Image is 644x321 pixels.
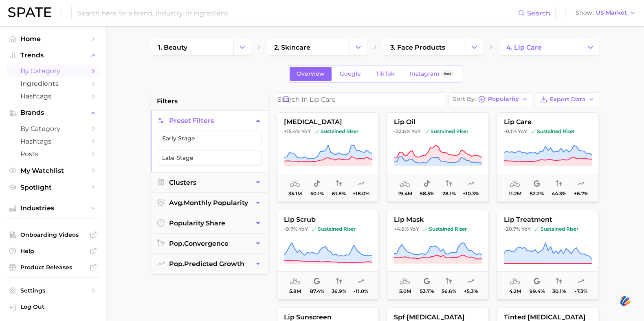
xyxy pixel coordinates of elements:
button: lip mask+4.6% YoYsustained risersustained riser5.0m53.7%56.6%+5.3% [387,210,489,299]
span: -0.1% [504,128,517,134]
a: Spotlight [7,181,99,194]
span: Show [576,11,593,15]
span: lip oil [387,118,488,126]
span: YoY [301,128,311,135]
span: average monthly popularity: High Popularity [290,277,300,286]
span: popularity convergence: Low Convergence [446,179,452,189]
span: YoY [410,226,419,232]
span: YoY [518,128,527,135]
span: by Category [20,67,86,75]
span: filters [157,96,178,106]
input: Search in lip care [277,93,445,106]
span: YoY [299,226,308,232]
span: 4. lip care [506,44,542,51]
span: predicted growth [169,260,244,268]
span: popularity share: Google [424,277,430,286]
img: sustained riser [424,129,429,134]
span: Export Data [550,96,586,103]
span: Product Releases [20,264,86,271]
span: popularity convergence: Medium Convergence [446,277,452,286]
span: 30.1% [552,288,565,294]
span: average monthly popularity: Very High Popularity [400,179,410,189]
a: 2. skincare [267,39,349,55]
span: 2. skincare [274,44,310,51]
span: lip mask [387,216,488,223]
span: Popularity [488,97,519,101]
button: avg.monthly popularity [151,193,268,213]
span: 35.1m [288,191,301,197]
a: Hashtags [7,135,99,148]
span: 11.2m [508,191,521,197]
span: popularity share: TikTok [314,179,320,189]
span: Beta [444,70,451,77]
span: YoY [411,128,421,135]
span: spf [MEDICAL_DATA] [387,314,488,321]
button: Industries [7,202,99,214]
span: tinted [MEDICAL_DATA] [497,314,598,321]
a: 3. face products [383,39,466,55]
img: svg+xml;base64,PHN2ZyB3aWR0aD0iNDQiIGhlaWdodD0iNDQiIHZpZXdCb3g9IjAgMCA0NCA0NCIgZmlsbD0ibm9uZSIgeG... [618,294,632,309]
span: popularity share: Google [534,179,540,189]
span: YoY [521,226,531,232]
button: Trends [7,49,99,61]
span: popularity predicted growth: Very Unlikely [358,277,364,286]
a: by Category [7,122,99,135]
span: lip treatment [497,216,598,223]
span: +10.3% [463,191,479,197]
span: -22.6% [394,128,410,134]
span: Industries [20,205,86,212]
a: Posts [7,148,99,160]
span: Spotlight [20,183,86,191]
a: Settings [7,284,99,297]
span: 28.1% [442,191,455,197]
img: sustained riser [530,129,535,134]
span: 50.1% [310,191,323,197]
span: popularity share: Google [314,277,320,286]
span: sustained riser [422,226,467,232]
span: popularity share [169,219,225,227]
a: Help [7,245,99,257]
span: monthly popularity [169,199,248,207]
abbr: average [169,199,184,207]
span: 19.4m [398,191,412,197]
a: 4. lip care [499,39,582,55]
span: Home [20,35,86,43]
span: popularity predicted growth: Likely [578,179,584,189]
img: sustained riser [311,227,316,231]
span: average monthly popularity: Very High Popularity [290,179,300,189]
button: [MEDICAL_DATA]+15.4% YoYsustained risersustained riser35.1m50.1%61.8%+18.0% [277,112,379,202]
a: InstagramBeta [403,67,461,81]
span: [MEDICAL_DATA] [277,118,378,126]
span: -20.7% [504,226,520,232]
span: 36.9% [332,288,346,294]
img: sustained riser [534,227,539,231]
span: lip sunscreen [277,314,378,321]
span: Ingredients [20,80,86,87]
span: popularity convergence: Medium Convergence [556,179,562,189]
a: Ingredients [7,77,99,90]
span: +15.4% [284,128,300,134]
span: 4.2m [509,288,521,294]
button: Change Category [582,39,599,55]
span: 1. beauty [158,44,187,51]
span: Google [340,70,361,77]
span: popularity predicted growth: Uncertain [468,277,474,286]
button: lip care-0.1% YoYsustained risersustained riser11.2m52.2%44.3%+6.7% [497,112,599,202]
span: lip scrub [277,216,378,223]
a: TikTok [369,67,402,81]
span: 53.7% [420,288,434,294]
a: Hashtags [7,90,99,103]
span: average monthly popularity: High Popularity [510,277,520,286]
abbr: popularity index [169,260,184,268]
span: Overview [297,70,325,77]
span: Settings [20,287,86,294]
span: popularity share: Google [534,277,540,286]
span: 58.5% [420,191,434,197]
span: 44.3% [552,191,566,197]
span: -9.7% [284,226,297,232]
button: Brands [7,107,99,119]
span: Posts [20,150,86,158]
a: Google [333,67,368,81]
span: Hashtags [20,138,86,145]
span: +18.0% [352,191,369,197]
